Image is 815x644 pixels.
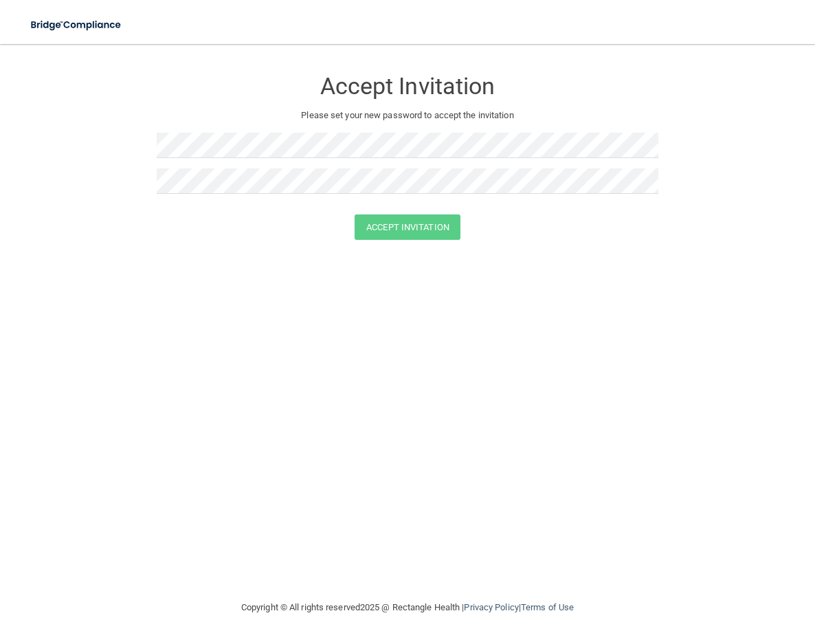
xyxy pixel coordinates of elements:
[157,586,658,630] div: Copyright © All rights reserved 2025 @ Rectangle Health | |
[167,107,648,124] p: Please set your new password to accept the invitation
[355,214,460,240] button: Accept Invitation
[521,602,574,612] a: Terms of Use
[21,11,133,39] img: bridge_compliance_login_screen.278c3ca4.svg
[157,74,658,99] h3: Accept Invitation
[464,602,518,612] a: Privacy Policy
